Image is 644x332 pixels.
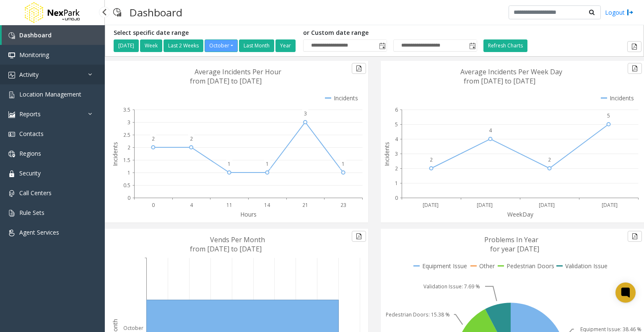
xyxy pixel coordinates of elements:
button: Export to pdf [628,63,642,74]
img: 'icon' [8,72,15,78]
img: pageIcon [113,2,121,23]
text: [DATE] [477,201,493,209]
text: Pedestrian Doors: 15.38 % [386,311,450,318]
text: for year [DATE] [490,244,539,254]
button: Export to pdf [628,231,642,242]
img: 'icon' [8,52,15,59]
span: Rule Sets [19,209,44,217]
text: [DATE] [602,201,618,209]
text: Hours [240,210,257,218]
text: 1 [395,180,398,187]
text: 2 [190,135,193,142]
text: from [DATE] to [DATE] [190,244,262,254]
text: 2 [430,156,433,163]
text: 5 [607,112,610,119]
button: Last 2 Weeks [164,39,203,52]
text: Incidents [383,142,391,166]
img: 'icon' [8,190,15,197]
text: Average Incidents Per Hour [195,67,281,76]
span: Toggle popup [377,40,387,52]
text: 1.5 [123,157,130,164]
text: 5 [395,121,398,128]
button: [DATE] [114,39,139,52]
text: 0 [152,201,155,209]
text: Average Incidents Per Week Day [460,67,562,76]
img: 'icon' [8,32,15,39]
span: Call Centers [19,189,52,197]
text: [DATE] [539,201,555,209]
text: Incidents [111,142,119,166]
span: Activity [19,71,39,78]
span: Agent Services [19,228,59,236]
a: Logout [605,8,634,17]
button: Refresh Charts [483,39,527,52]
button: Export to pdf [627,41,641,52]
text: from [DATE] to [DATE] [464,76,535,86]
img: 'icon' [8,230,15,236]
text: 4 [395,136,398,143]
text: 2 [395,165,398,172]
span: Contacts [19,130,44,138]
text: 3.5 [123,106,130,113]
text: 2 [127,144,130,151]
img: logout [627,8,634,17]
h5: or Custom date range [303,29,477,37]
img: 'icon' [8,151,15,157]
text: 14 [264,201,270,209]
text: Validation Issue: 7.69 % [423,283,480,290]
img: 'icon' [8,131,15,138]
text: 3 [304,110,307,117]
text: 0 [395,194,398,201]
text: 11 [226,201,232,209]
span: Regions [19,149,41,157]
text: 1 [266,160,269,167]
span: Toggle popup [467,40,477,52]
button: Export to pdf [352,63,366,74]
text: 4 [489,127,492,134]
text: 3 [127,119,130,126]
img: 'icon' [8,210,15,217]
span: Security [19,169,41,177]
text: 1 [127,169,130,176]
text: 1 [342,160,345,167]
text: 3 [395,150,398,157]
text: 1 [228,160,231,167]
text: 2 [152,135,155,142]
img: 'icon' [8,170,15,177]
text: 2 [548,156,551,163]
span: Dashboard [19,31,52,39]
a: Dashboard [2,25,105,45]
button: Export to pdf [352,231,366,242]
span: Reports [19,110,41,118]
text: Problems In Year [484,235,538,244]
text: 23 [340,201,346,209]
button: Week [140,39,162,52]
text: 21 [302,201,308,209]
text: WeekDay [507,210,534,218]
img: 'icon' [8,91,15,98]
h5: Select specific date range [114,29,297,37]
text: [DATE] [423,201,439,209]
img: 'icon' [8,111,15,118]
button: Last Month [239,39,274,52]
button: October [205,39,238,52]
text: 0.5 [123,182,130,189]
h3: Dashboard [125,2,187,23]
button: Year [275,39,296,52]
text: 0 [127,194,130,201]
span: Location Management [19,90,81,98]
text: 4 [190,201,193,209]
text: Vends Per Month [210,235,265,244]
text: 2.5 [123,131,130,139]
text: October [123,324,143,332]
span: Monitoring [19,51,49,59]
text: from [DATE] to [DATE] [190,76,262,86]
text: 6 [395,106,398,113]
